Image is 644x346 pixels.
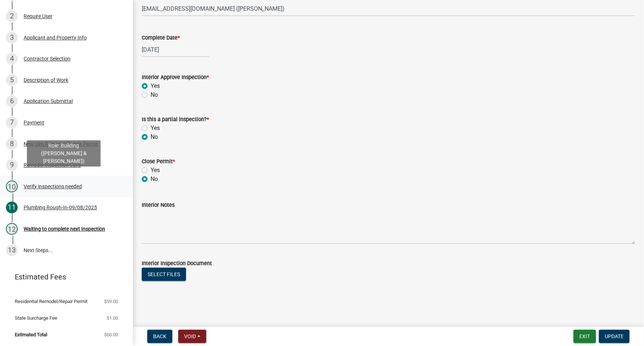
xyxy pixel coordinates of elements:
label: Yes [151,166,160,175]
button: Exit [574,330,596,343]
button: Update [599,330,630,343]
label: No [151,175,158,184]
button: Void [178,330,206,343]
span: Estimated Total [15,332,47,337]
span: $60.00 [104,332,118,337]
span: Back [153,333,166,339]
span: State Surcharge Fee [15,316,57,321]
div: Require User [24,14,52,19]
div: Description of Work [24,78,68,83]
div: 11 [6,202,18,213]
label: Close Permit [142,159,175,164]
button: Back [147,330,172,343]
label: No [151,90,158,99]
label: Interior Notes [142,203,175,208]
div: 13 [6,244,18,256]
span: Residential Remodel/Repair Permit [15,299,87,304]
div: Remodel Inspection Card [24,162,81,168]
div: 10 [6,181,18,192]
div: 5 [6,74,18,86]
span: Void [184,333,196,339]
div: 9 [6,159,18,171]
div: Verify inspections needed [24,184,82,189]
a: Estimated Fees [6,270,121,284]
div: New Ulm Remodel/Repair Permit [24,141,98,147]
div: 8 [6,138,18,150]
div: 4 [6,53,18,65]
button: Select files [142,268,186,281]
div: Application Submittal [24,99,73,104]
label: Yes [151,82,160,90]
label: Complete Date [142,35,180,41]
label: Is this a partial inspection? [142,117,209,122]
div: Waiting to complete next Inspection [24,226,105,232]
label: Yes [151,124,160,133]
label: Interior Inspection Document [142,261,212,266]
div: Contractor Selection [24,56,70,61]
span: $59.00 [104,299,118,304]
span: $1.00 [107,316,118,321]
div: 6 [6,95,18,107]
div: Payment [24,120,44,125]
div: 3 [6,32,18,44]
div: Applicant and Property Info [24,35,87,40]
label: No [151,133,158,141]
div: 7 [6,117,18,129]
span: Update [605,333,624,339]
div: Role: Building ([PERSON_NAME] & [PERSON_NAME]) [27,140,101,167]
div: Plumbing Rough-In-09/08/2025 [24,205,97,210]
div: 12 [6,223,18,235]
label: Interior Approve Inspection [142,75,209,80]
input: mm/dd/yyyy [142,42,209,57]
div: 2 [6,10,18,22]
